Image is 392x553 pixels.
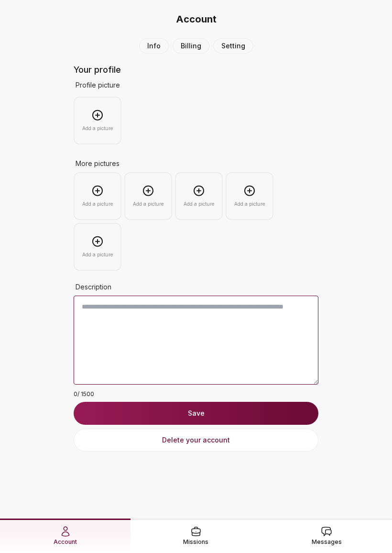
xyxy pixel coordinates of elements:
[76,282,111,292] span: Description
[76,80,120,90] span: Profile picture
[54,537,77,547] span: Account
[74,429,318,452] button: Delete your account
[74,63,318,77] p: Your profile
[184,200,214,208] p: Add a picture
[76,159,120,168] span: More pictures
[82,200,113,208] p: Add a picture
[139,38,169,54] a: Info
[74,402,318,425] button: Save
[82,251,113,258] p: Add a picture
[234,200,265,208] p: Add a picture
[74,390,318,398] p: 0 / 1500
[82,125,113,132] p: Add a picture
[183,537,208,547] span: Missions
[133,200,163,208] p: Add a picture
[173,38,209,54] a: Billing
[312,537,342,547] span: Messages
[213,38,253,54] a: Setting
[131,519,261,553] a: Missions
[8,12,384,26] h3: Account
[261,519,392,553] a: Messages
